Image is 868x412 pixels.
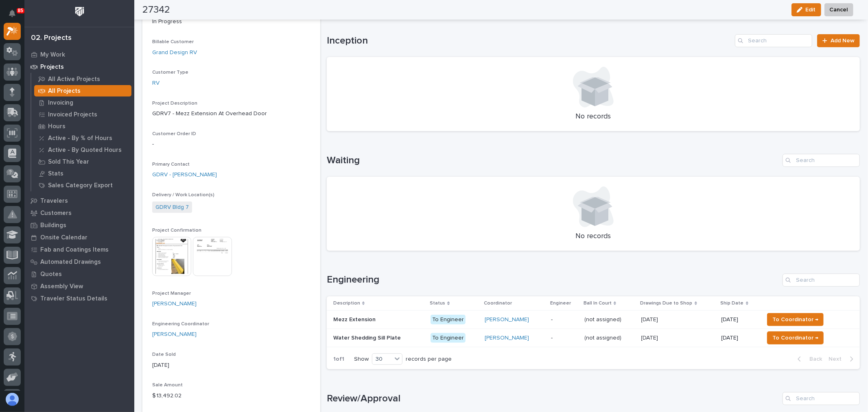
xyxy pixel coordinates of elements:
input: Search [783,154,860,167]
div: Notifications85 [10,10,21,23]
h1: Inception [327,35,732,47]
tr: Mezz ExtensionMezz Extension To Engineer[PERSON_NAME] -(not assigned)(not assigned) [DATE][DATE] ... [327,310,860,329]
a: Projects [24,61,134,73]
p: Water Shedding Sill Plate [333,333,402,342]
span: Sale Amount [152,383,183,388]
span: Project Manager [152,291,191,296]
span: Customer Order ID [152,131,196,136]
p: Hours [48,123,66,130]
button: Cancel [824,3,853,16]
h1: Waiting [327,155,779,167]
a: All Projects [31,85,134,96]
h1: Engineering [327,274,779,286]
a: Sold This Year [31,156,134,167]
h2: 27342 [142,4,170,16]
p: Status [430,299,445,308]
p: Buildings [40,222,66,229]
span: Customer Type [152,70,188,75]
p: In Progress [152,18,310,26]
input: Search [783,392,860,405]
p: [DATE] [641,315,660,323]
p: [DATE] [722,316,758,323]
div: To Engineer [431,315,466,325]
p: 1 of 1 [327,349,351,369]
p: Active - By Quoted Hours [48,147,122,154]
button: Back [791,355,825,363]
p: $ 13,492.02 [152,392,310,400]
p: Engineer [550,299,571,308]
span: Add New [831,38,855,44]
span: Delivery / Work Location(s) [152,193,214,197]
span: Billable Customer [152,39,194,44]
a: Invoiced Projects [31,109,134,120]
a: Sales Category Export [31,180,134,191]
p: GDRV7 - Mezz Extension At Overhead Door [152,110,310,118]
a: Onsite Calendar [24,231,134,243]
a: Quotes [24,268,134,280]
a: Active - By % of Hours [31,132,134,144]
span: Date Sold [152,352,176,357]
a: Customers [24,207,134,219]
a: Buildings [24,219,134,231]
a: Active - By Quoted Hours [31,144,134,156]
span: Primary Contact [152,162,190,167]
a: Hours [31,121,134,132]
span: Cancel [830,5,848,15]
p: Invoicing [48,99,73,107]
p: (not assigned) [584,333,623,342]
p: My Work [40,51,65,59]
p: Active - By % of Hours [48,135,112,142]
p: No records [337,232,850,241]
p: Drawings Due to Shop [641,299,693,308]
a: Travelers [24,195,134,207]
p: Projects [40,64,64,71]
p: Coordinator [484,299,512,308]
p: Mezz Extension [333,315,377,323]
a: Stats [31,168,134,179]
p: Travelers [40,197,68,205]
div: 30 [372,355,392,364]
p: Invoiced Projects [48,111,97,118]
a: Automated Drawings [24,256,134,268]
a: Assembly View [24,280,134,292]
a: [PERSON_NAME] [485,316,529,323]
p: [DATE] [152,361,310,370]
a: GDRV - [PERSON_NAME] [152,171,217,179]
p: Show [354,356,369,363]
a: RV [152,79,160,88]
div: Search [735,34,812,47]
p: All Projects [48,88,81,95]
p: [DATE] [722,335,758,342]
button: Next [825,355,860,363]
p: [DATE] [641,333,660,342]
a: [PERSON_NAME] [152,300,197,308]
span: Project Description [152,101,197,106]
p: Description [333,299,360,308]
a: Traveler Status Details [24,292,134,305]
a: My Work [24,48,134,61]
p: No records [337,112,850,121]
tr: Water Shedding Sill PlateWater Shedding Sill Plate To Engineer[PERSON_NAME] -(not assigned)(not a... [327,329,860,347]
button: To Coordinator → [767,313,824,326]
p: Customers [40,210,72,217]
span: Next [829,355,846,363]
a: Fab and Coatings Items [24,243,134,256]
h1: Review/Approval [327,393,779,405]
p: Onsite Calendar [40,234,87,241]
span: Edit [806,6,816,13]
button: Edit [791,3,821,16]
p: Automated Drawings [40,259,101,266]
p: (not assigned) [584,315,623,323]
p: Quotes [40,271,62,278]
a: [PERSON_NAME] [152,330,197,339]
p: - [551,335,578,342]
p: Sales Category Export [48,182,113,189]
p: records per page [406,356,452,363]
button: Notifications [4,5,21,22]
p: Ball In Court [584,299,612,308]
p: All Active Projects [48,76,100,83]
a: Add New [817,34,860,47]
button: users-avatar [4,391,21,408]
div: 02. Projects [31,34,72,43]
